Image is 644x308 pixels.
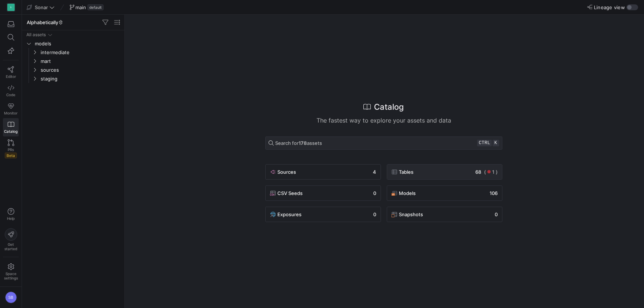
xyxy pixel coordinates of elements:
span: 68 [475,169,481,175]
button: undefinedExposures0 [265,207,381,222]
img: undefined [392,211,397,217]
button: Getstarted [3,225,19,254]
img: undefined [270,190,276,196]
span: Sources [277,169,296,175]
button: Search for178assetsctrlk [265,136,502,150]
span: 4 [373,169,376,175]
span: sources [41,66,120,74]
span: Catalog [4,129,18,134]
span: 0 [373,211,376,217]
a: S [3,1,19,14]
span: Tables [399,169,413,175]
button: SB [3,290,19,305]
div: Press SPACE to select this row. [25,57,121,65]
img: undefined [392,190,397,196]
div: Press SPACE to select this row. [25,48,121,57]
strong: 178 [299,140,307,146]
span: mart [41,57,120,65]
div: All assets [26,32,46,37]
span: Search for assets [275,140,322,146]
span: 0 [495,211,498,217]
span: Exposures [277,211,302,217]
span: Editor [6,74,16,79]
button: Sonar [25,3,56,12]
span: Models [399,190,416,196]
span: PRs [8,147,14,152]
span: Alphabetically [27,19,63,25]
button: undefinedSnapshots0 [387,207,502,222]
span: intermediate [41,48,120,57]
span: default [87,4,104,10]
span: Monitor [4,111,18,115]
span: CSV Seeds [277,190,303,196]
div: Press SPACE to select this row. [25,39,121,48]
a: Catalog [3,118,19,136]
span: main [75,4,86,10]
img: undefined [270,169,276,175]
button: Alphabetically [25,18,65,27]
a: Editor [3,63,19,82]
div: The fastest way to explore your assets and data [265,116,502,125]
a: PRsBeta [3,136,19,161]
span: Space settings [4,271,18,280]
div: S [7,4,15,11]
img: undefined [270,211,276,217]
span: Beta [5,153,17,158]
a: Spacesettings [3,260,19,283]
a: Monitor [3,100,19,118]
span: Get started [4,242,17,251]
button: undefinedTables68(1) [387,164,502,180]
span: Lineage view [594,4,625,10]
span: ( ) [484,169,498,175]
span: models [35,40,120,48]
kbd: k [493,140,499,146]
span: staging [41,75,120,83]
a: Code [3,82,19,100]
kbd: ctrl [477,140,491,146]
img: undefined [392,169,397,175]
div: Press SPACE to select this row. [25,65,121,74]
span: 0 [373,190,376,196]
button: undefinedSources4 [265,164,381,180]
div: Press SPACE to select this row. [25,74,121,83]
span: 1 [492,169,494,175]
span: Help [6,216,15,221]
span: Snapshots [399,211,423,217]
div: Press SPACE to select this row. [25,30,121,39]
span: 106 [490,190,498,196]
span: Code [6,93,15,97]
button: undefinedCSV Seeds0 [265,185,381,201]
button: Help [3,205,19,224]
button: undefinedModels106 [387,185,502,201]
h1: Catalog [374,101,404,113]
div: SB [5,292,17,303]
span: Sonar [35,4,48,10]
